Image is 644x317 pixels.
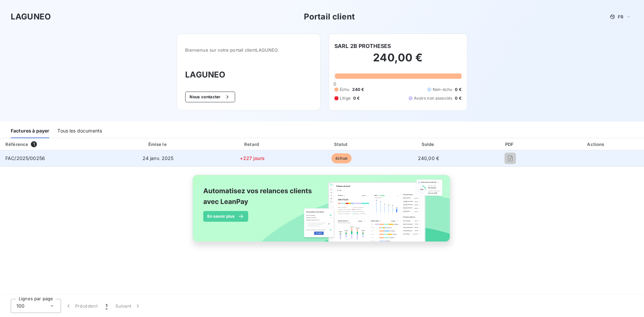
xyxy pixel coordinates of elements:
[352,87,364,93] span: 240 €
[333,81,336,87] span: 0
[455,87,461,93] span: 0 €
[331,153,352,163] span: échue
[185,69,312,81] h3: LAGUNEO
[185,92,235,102] button: Nous contacter
[433,87,452,93] span: Non-échu
[550,141,643,148] div: Actions
[618,14,623,19] span: FR
[299,141,384,148] div: Statut
[418,155,439,161] span: 240,00 €
[304,11,355,23] h3: Portail client
[353,95,360,101] span: 0 €
[111,299,145,313] button: Suivant
[102,299,111,313] button: 1
[185,47,312,53] span: Bienvenue sur votre portail client LAGUNEO .
[455,95,461,101] span: 0 €
[240,155,265,161] span: +227 jours
[5,155,45,161] span: FAC/2025/00256
[209,141,296,148] div: Retard
[57,124,102,138] div: Tous les documents
[110,141,206,148] div: Émise le
[334,51,462,71] h2: 240,00 €
[340,95,351,101] span: Litige
[473,141,547,148] div: PDF
[31,141,37,147] span: 1
[16,303,24,309] span: 100
[143,155,174,161] span: 24 janv. 2025
[334,42,391,50] h6: SARL 2B PROTHESES
[186,171,458,253] img: banner
[11,124,49,138] div: Factures à payer
[106,303,107,309] span: 1
[340,87,350,93] span: Échu
[5,142,28,147] div: Référence
[387,141,470,148] div: Solde
[61,299,102,313] button: Précédent
[11,11,51,23] h3: LAGUNEO
[414,95,452,101] span: Avoirs non associés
